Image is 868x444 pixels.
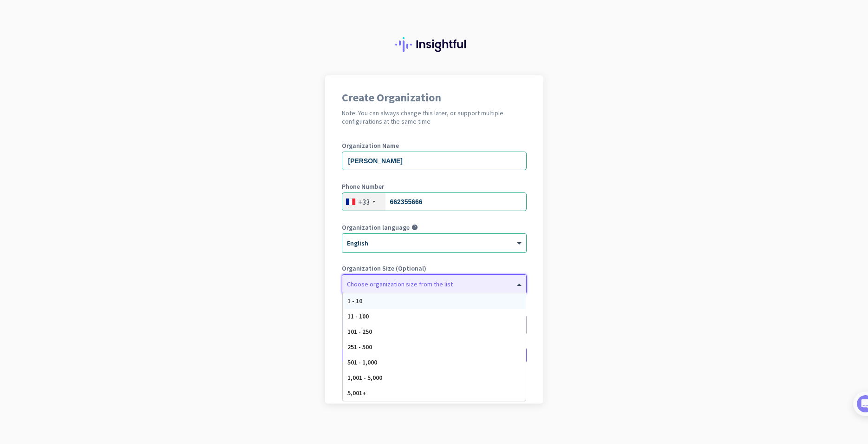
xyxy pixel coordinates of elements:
img: Insightful [395,37,473,52]
span: 501 - 1,000 [347,358,377,366]
i: help [411,224,418,231]
h1: Create Organization [342,92,527,103]
div: Options List [343,293,526,401]
label: Organization Size (Optional) [342,265,527,272]
label: Phone Number [342,183,527,190]
label: Organization language [342,224,410,231]
div: +33 [358,197,370,206]
input: What is the name of your organization? [342,152,527,170]
span: 1,001 - 5,000 [347,373,382,382]
label: Organization Name [342,142,527,149]
h2: Note: You can always change this later, or support multiple configurations at the same time [342,109,527,126]
button: Create Organization [342,347,527,364]
span: 1 - 10 [347,297,362,305]
input: 1 23 45 67 89 [342,192,527,211]
label: Organization Time Zone [342,306,527,312]
span: 101 - 250 [347,327,372,336]
div: Go back [342,380,527,387]
span: 5,001+ [347,389,366,397]
span: 11 - 100 [347,312,369,320]
span: 251 - 500 [347,343,372,351]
